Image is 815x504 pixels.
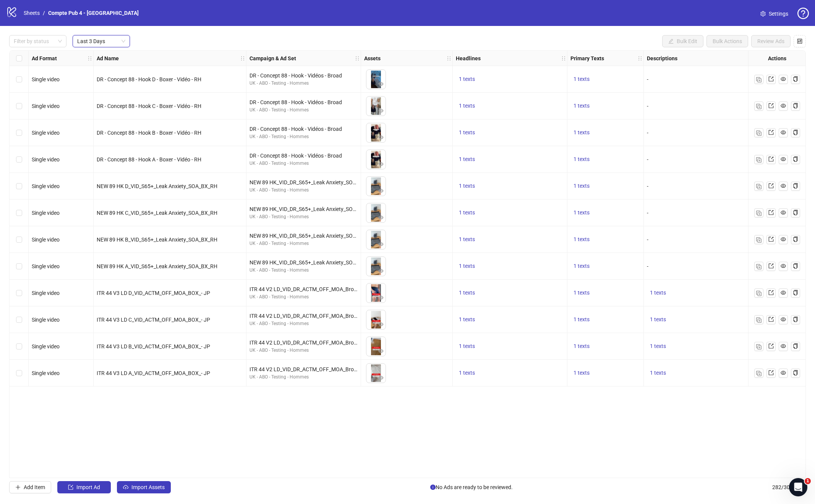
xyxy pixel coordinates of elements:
[10,173,29,200] div: Select row 5
[250,240,358,247] div: UK - ABO - Testing - Hommes
[376,240,386,249] button: Preview
[452,56,457,61] span: holder
[10,51,29,66] div: Select all rows
[793,370,798,375] span: copy
[768,210,774,215] span: export
[376,106,386,116] button: Preview
[647,237,648,243] span: -
[77,35,125,47] span: Last 3 Days
[781,370,786,375] span: eye
[756,77,762,82] img: Duplicate
[24,484,45,490] span: Add Item
[768,370,774,375] span: export
[570,101,593,111] button: 1 texts
[32,210,60,216] span: Single video
[793,210,798,215] span: copy
[570,208,593,217] button: 1 texts
[459,129,475,135] span: 1 texts
[456,128,478,137] button: 1 texts
[647,103,648,109] span: -
[756,264,762,269] img: Duplicate
[97,210,217,216] span: NEW 89 HK C_VID_S65+_Leak Anxiety_SOA_BX_RH
[250,133,358,140] div: UK - ABO - Testing - Hommes
[250,312,358,320] div: ITR 44 V2 LD_VID_DR_ACTM_OFF_MOA_Broad_US/[GEOGRAPHIC_DATA]/[GEOGRAPHIC_DATA]/AU/[GEOGRAPHIC_DATA]
[756,291,762,296] img: Duplicate
[756,344,762,349] img: Duplicate
[364,54,381,63] strong: Assets
[459,370,475,376] span: 1 texts
[459,76,475,82] span: 1 texts
[250,338,358,347] div: ITR 44 V2 LD_VID_DR_ACTM_OFF_MOA_Broad_US/[GEOGRAPHIC_DATA]/[GEOGRAPHIC_DATA]/AU/[GEOGRAPHIC_DATA]
[793,76,798,82] span: copy
[574,156,590,162] span: 1 texts
[647,342,669,351] button: 1 texts
[32,183,60,189] span: Single video
[756,237,762,243] img: Duplicate
[570,262,593,271] button: 1 texts
[32,237,60,243] span: Single video
[250,187,358,194] div: UK - ABO - Testing - Hommes
[793,130,798,135] span: copy
[647,183,648,189] span: -
[805,478,811,484] span: 1
[378,215,384,220] span: eye
[32,130,60,136] span: Single video
[768,76,774,82] span: export
[10,280,29,306] div: Select row 9
[15,485,21,490] span: plus
[456,75,478,84] button: 1 texts
[378,322,384,327] span: eye
[378,348,384,354] span: eye
[459,290,475,296] span: 1 texts
[794,35,806,47] button: Configure table settings
[250,98,358,106] div: DR - Concept 88 - Hook - Vidéos - Broad
[250,320,358,327] div: UK - ABO - Testing - Hommes
[456,288,478,298] button: 1 texts
[768,263,774,269] span: export
[32,54,57,63] strong: Ad Format
[756,184,762,189] img: Duplicate
[797,39,802,44] span: control
[376,293,386,303] button: Preview
[430,483,513,491] span: No Ads are ready to be reviewed.
[570,75,593,84] button: 1 texts
[768,156,774,162] span: export
[754,369,763,378] button: Duplicate
[366,283,386,303] img: Asset 1
[574,76,590,82] span: 1 texts
[57,481,111,493] button: Import Ad
[570,288,593,298] button: 1 texts
[781,210,786,215] span: eye
[754,75,763,84] button: Duplicate
[378,242,384,247] span: eye
[570,315,593,324] button: 1 texts
[250,80,358,87] div: UK - ABO - Testing - Hommes
[10,119,29,146] div: Select row 3
[459,343,475,349] span: 1 texts
[754,8,794,20] a: Settings
[650,343,666,349] span: 1 texts
[378,375,384,380] span: eye
[561,56,566,61] span: holder
[781,237,786,242] span: eye
[781,76,786,82] span: eye
[97,317,210,323] span: ITR 44 V3 LD C_VID_ACTM_OFF_MOA_BOX_- JP
[366,70,386,89] img: Asset 1
[10,200,29,226] div: Select row 6
[793,103,798,108] span: copy
[574,129,590,135] span: 1 texts
[250,293,358,301] div: UK - ABO - Testing - Hommes
[47,9,140,17] a: Compte Pub 4 - [GEOGRAPHIC_DATA]
[456,182,478,191] button: 1 texts
[789,478,807,496] iframe: Intercom live chat
[459,209,475,216] span: 1 texts
[768,343,774,349] span: export
[797,8,809,19] span: question-circle
[574,183,590,189] span: 1 texts
[250,160,358,167] div: UK - ABO - Testing - Hommes
[250,285,358,293] div: ITR 44 V2 LD_VID_DR_ACTM_OFF_MOA_Broad_US/[GEOGRAPHIC_DATA]/[GEOGRAPHIC_DATA]/AU/[GEOGRAPHIC_DATA]
[366,150,386,169] img: Asset 1
[637,56,643,61] span: holder
[459,236,475,242] span: 1 texts
[756,157,762,163] img: Duplicate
